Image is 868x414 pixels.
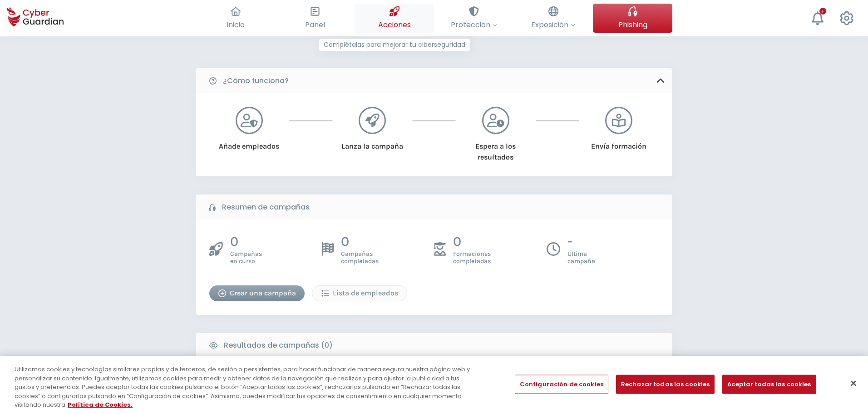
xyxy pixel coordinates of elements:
button: Phishing [593,4,672,33]
p: - [567,233,595,250]
button: Crear una campaña [209,285,305,301]
button: Rechazar todas las cookies [616,375,715,394]
button: Panel [275,4,355,33]
b: Resumen de campañas [222,202,310,213]
div: + [819,8,826,15]
button: AccionesComplétalas para mejorar tu ciberseguridad [355,4,434,33]
p: Complétalas para mejorar tu ciberseguridad [319,39,470,51]
button: Configuración de cookies, Abre el cuadro de diálogo del centro de preferencias. [515,375,608,394]
span: Phishing [618,19,647,30]
b: Resultados de campañas (0) [224,340,333,351]
div: Crear una campaña [216,288,298,299]
button: Cerrar [843,374,863,394]
div: Lanza la campaña [335,134,410,152]
button: Inicio [196,4,275,33]
div: Espera a los resultados [458,134,533,163]
div: Utilizamos cookies y tecnologías similares propias y de terceros, de sesión o persistentes, para ... [15,365,478,409]
b: ¿Cómo funciona? [223,75,289,86]
span: Formaciones completadas [453,250,491,265]
button: Aceptar todas las cookies [722,375,816,394]
span: Campañas completadas [341,250,379,265]
a: Más información sobre su privacidad, se abre en una nueva pestaña [68,400,133,409]
button: Exposición [513,4,593,33]
div: Añade empleados [212,134,286,152]
p: 0 [341,233,379,250]
span: Campañas en curso [230,250,262,265]
div: Envía formación [582,134,656,152]
span: Inicio [227,19,245,30]
button: Lista de empleados [312,285,407,301]
span: Última campaña [567,250,595,265]
div: Lista de empleados [319,288,400,299]
span: Panel [305,19,325,30]
p: 0 [230,233,262,250]
span: Exposición [531,19,575,30]
button: Protección [434,4,513,33]
span: Acciones [378,19,411,30]
p: 0 [453,233,491,250]
span: Protección [451,19,497,30]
